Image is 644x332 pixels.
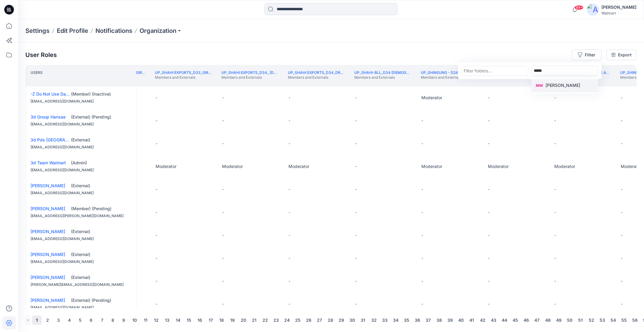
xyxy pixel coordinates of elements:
[152,315,161,325] button: 12
[222,232,224,238] p: -
[31,298,65,303] a: [PERSON_NAME]
[354,70,454,75] a: UP_Shahi-BLL_D34 [DEMOGRAPHIC_DATA] SWEATERS
[206,315,216,325] button: 17
[282,315,292,325] button: 24
[621,118,623,124] p: -
[71,91,131,97] div: (Member) (Inactive)
[355,186,357,192] p: -
[488,163,509,169] p: Moderator
[71,297,131,303] div: (External) (Pending)
[288,255,290,261] p: -
[554,255,556,261] p: -
[228,315,237,325] button: 19
[488,141,490,147] p: -
[421,75,478,80] p: Members and Externals
[31,252,65,257] a: [PERSON_NAME]
[31,305,131,311] div: [EMAIL_ADDRESS][DOMAIN_NAME]
[195,315,205,325] button: 16
[358,315,368,325] button: 31
[222,255,224,261] p: -
[156,209,157,215] p: -
[621,141,623,147] p: -
[554,95,556,101] p: -
[71,114,131,120] div: (External) (Pending)
[71,183,131,189] div: (External)
[380,315,390,325] button: 33
[565,315,575,325] button: 50
[222,186,224,192] p: -
[535,81,544,90] div: MW
[413,315,422,325] button: 36
[31,183,65,188] a: [PERSON_NAME]
[554,209,556,215] p: -
[31,206,65,211] a: [PERSON_NAME]
[293,315,303,325] button: 25
[119,315,129,325] button: 9
[239,315,248,325] button: 20
[141,315,150,325] button: 11
[621,186,623,192] p: -
[31,282,131,288] div: [PERSON_NAME][EMAIL_ADDRESS][DOMAIN_NAME]
[108,315,118,325] button: 8
[71,229,131,235] div: (External)
[355,118,357,124] p: -
[456,315,466,325] button: 40
[57,27,88,35] p: Edit Profile
[31,213,131,219] div: [EMAIL_ADDRESS][PERSON_NAME][DOMAIN_NAME]
[587,315,596,325] button: 52
[31,137,89,142] a: 3d Pds [GEOGRAPHIC_DATA]
[488,255,490,261] p: -
[575,5,584,10] span: 99+
[184,315,194,325] button: 15
[354,75,411,80] p: Members and Externals
[608,315,618,325] button: 54
[554,315,564,325] button: 49
[43,315,53,325] button: 2
[546,82,580,90] p: [PERSON_NAME]
[488,95,490,101] p: -
[421,301,423,307] p: -
[601,4,636,11] div: [PERSON_NAME]
[304,315,314,325] button: 26
[355,301,357,307] p: -
[31,167,131,173] div: [EMAIL_ADDRESS][DOMAIN_NAME]
[222,278,224,284] p: -
[71,206,131,212] div: (Member) (Pending)
[621,163,642,169] p: Moderator
[355,232,357,238] p: -
[421,141,423,147] p: -
[488,186,490,192] p: -
[421,209,423,215] p: -
[621,209,623,215] p: -
[156,163,176,169] p: Moderator
[65,315,74,325] button: 4
[630,315,640,325] button: 56
[155,75,212,80] p: Members and Externals
[288,186,290,192] p: -
[271,315,281,325] button: 23
[355,95,357,101] p: -
[355,278,357,284] p: -
[260,315,270,325] button: 22
[421,232,423,238] p: -
[222,163,243,169] p: Moderator
[355,141,357,147] p: -
[288,278,290,284] p: -
[288,118,290,124] p: -
[421,70,482,75] a: UP_Shinsung - D24 - Boys Tops
[601,11,636,15] div: Walmart
[71,137,131,143] div: (External)
[222,141,224,147] p: -
[434,315,444,325] button: 38
[421,163,442,169] p: Moderator
[288,163,309,169] p: Moderator
[95,27,132,35] p: Notifications
[221,70,331,75] a: UP_Shahi Exports_D34_ [DEMOGRAPHIC_DATA] Bottoms
[173,315,183,325] button: 14
[421,95,442,101] p: Moderator
[423,315,433,325] button: 37
[156,301,157,307] p: -
[76,315,85,325] button: 5
[288,209,290,215] p: -
[326,315,335,325] button: 28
